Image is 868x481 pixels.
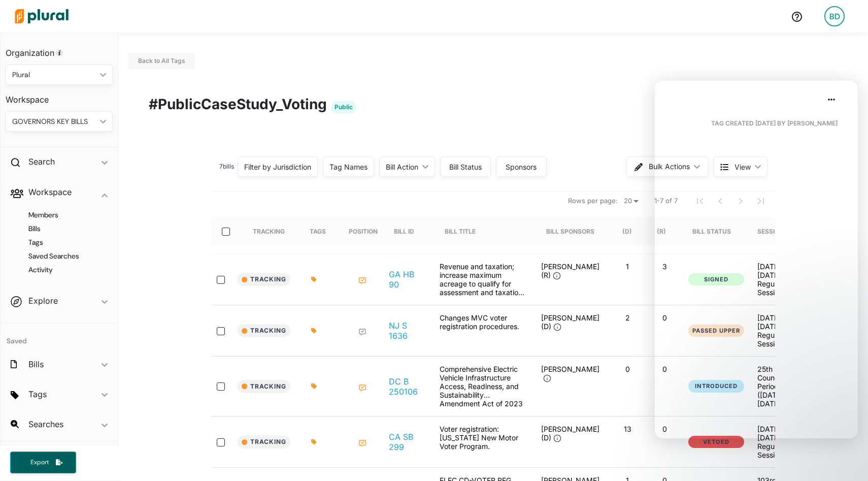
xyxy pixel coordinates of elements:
[389,320,423,341] a: NJ S 1636
[622,228,632,235] div: (D)
[431,365,533,408] div: Comprehensive Electric Vehicle Infrastructure Access, Readiness, and Sustainability Amendment Act...
[311,383,317,389] div: Add tags
[541,365,599,373] span: [PERSON_NAME]
[10,452,76,473] button: Export
[386,162,418,172] div: Bill Action
[541,313,599,331] span: [PERSON_NAME] (D)
[654,196,678,206] span: 1-7 of 7
[394,228,414,235] div: Bill ID
[16,251,108,261] a: Saved Searches
[6,38,113,60] h3: Organization
[431,425,533,459] div: Voter registration: [US_STATE] New Motor Voter Program.
[244,162,311,172] div: Filter by Jurisdiction
[541,425,599,442] span: [PERSON_NAME] (D)
[349,217,378,245] div: Position
[138,57,185,65] a: Back to All Tags
[447,162,484,172] div: Bill Status
[626,156,709,177] button: Bulk Actions
[28,389,47,400] h2: Tags
[541,262,599,279] span: [PERSON_NAME] (R)
[28,156,55,167] h2: Search
[816,2,853,30] a: BD
[358,384,366,392] div: Add Position Statement
[358,277,366,285] div: Add Position Statement
[311,328,317,334] div: Add tags
[349,228,378,235] div: Position
[311,276,317,282] div: Add tags
[217,382,225,391] input: select-row-state-dc-25-b250106
[23,458,56,467] span: Export
[613,262,642,271] p: 1
[503,162,540,172] div: Sponsors
[238,380,290,393] button: Tracking
[238,435,290,448] button: Tracking
[650,425,679,433] p: 0
[238,273,290,286] button: Tracking
[622,217,641,245] div: (D)
[222,228,230,236] input: select-all-rows
[28,295,58,306] h2: Explore
[329,162,368,172] div: Tag Names
[833,446,858,471] iframe: Intercom live chat
[650,365,679,373] p: 0
[389,269,423,290] a: GA HB 90
[217,438,225,446] input: select-row-state-ca-20232024-sb299
[12,70,96,80] div: Plural
[16,238,108,247] a: Tags
[568,196,618,206] span: Rows per page:
[238,324,290,337] button: Tracking
[311,439,317,445] div: Add tags
[445,228,476,235] div: Bill Title
[310,217,335,245] div: Tags
[688,436,744,448] button: Vetoed
[389,376,423,397] a: DC B 250106
[28,419,63,430] h2: Searches
[824,6,845,26] div: BD
[217,276,225,284] input: select-row-state-ga-2025_26-hb90
[546,217,594,245] div: Bill Sponsors
[6,85,113,107] h3: Workspace
[431,313,533,348] div: Changes MVC voter registration procedures.
[28,186,72,198] h2: Workspace
[650,313,679,322] p: 0
[28,359,44,370] h2: Bills
[128,53,195,69] button: Back to All Tags
[16,210,108,220] a: Members
[217,327,225,335] input: select-row-state-nj-221-s1636
[149,93,838,115] h1: #PublicCaseStudy_Voting
[55,48,64,57] div: Tooltip anchor
[546,228,594,235] div: Bill Sponsors
[310,228,326,235] div: Tags
[1,324,118,348] h4: Saved
[331,101,356,113] span: Public
[16,224,108,234] a: Bills
[757,425,792,459] div: [DATE]-[DATE] Regular Session
[613,425,642,433] p: 13
[655,81,858,438] iframe: Intercom live chat
[358,328,366,336] div: Add Position Statement
[16,265,108,275] a: Activity
[649,163,690,170] span: Bulk Actions
[394,217,423,245] div: Bill ID
[12,116,96,127] div: GOVERNORS KEY BILLS
[431,262,533,297] div: Revenue and taxation; increase maximum acreage to qualify for assessment and taxation as a bona f...
[389,432,423,452] a: CA SB 299
[358,439,366,447] div: Add Position Statement
[445,217,485,245] div: Bill Title
[613,365,642,373] p: 0
[613,313,642,322] p: 2
[253,228,285,235] div: Tracking
[253,217,285,245] div: Tracking
[650,262,679,271] p: 3
[219,163,234,170] span: 7 bill s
